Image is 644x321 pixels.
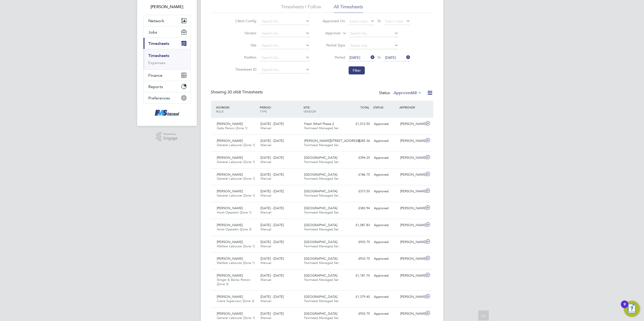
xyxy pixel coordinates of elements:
span: Welfare Labourer (Zone 1) [217,244,255,248]
label: Approved On [322,19,345,23]
span: [PERSON_NAME] [217,256,243,261]
button: Jobs [144,26,190,38]
span: Manual [260,210,271,215]
span: Fairmead Managed Ser… [304,210,342,215]
div: Approved [372,221,398,229]
span: [GEOGRAPHIC_DATA] [304,256,337,261]
span: Manual [260,316,271,320]
div: Approved [372,293,398,301]
div: SITE [302,103,346,116]
span: [PERSON_NAME] [217,172,243,177]
span: [GEOGRAPHIC_DATA] [304,240,337,244]
span: [DATE] - [DATE] [260,240,284,244]
span: Reports [149,84,163,89]
span: Finance [149,73,163,78]
div: STATUS [372,103,398,112]
span: [GEOGRAPHIC_DATA] [304,189,337,193]
span: Fresh Wharf Phase 2 [304,122,334,126]
span: General Labourer (Zone 1) [217,316,255,320]
span: Manual [260,160,271,164]
span: Select date [349,19,368,23]
div: [PERSON_NAME] [398,187,424,196]
span: [DATE] - [DATE] [260,139,284,143]
button: Filter [349,66,365,74]
span: Fairmead Managed Ser… [304,126,342,130]
div: £186.75 [346,171,372,179]
div: Approved [372,137,398,145]
span: [GEOGRAPHIC_DATA] [304,295,337,299]
div: [PERSON_NAME] [398,137,424,145]
input: Search for... [260,18,310,25]
div: [PERSON_NAME] [398,310,424,318]
span: Fairmead Managed Ser… [304,244,342,248]
span: Fairmead Managed Ser… [304,299,342,303]
input: Select one [349,42,398,49]
span: Jobs [149,30,157,35]
div: £285.36 [346,137,372,145]
span: [GEOGRAPHIC_DATA] [304,155,337,160]
div: [PERSON_NAME] [398,204,424,212]
div: £1,181.70 [346,272,372,280]
div: [PERSON_NAME] [398,238,424,246]
span: Manual [260,193,271,198]
span: Fairmead Managed Ser… [304,261,342,265]
div: Status [379,90,423,97]
span: Fairmead Managed Ser… [304,227,342,231]
span: [PERSON_NAME] [217,223,243,227]
div: PERIOD [258,103,302,116]
span: Hoist Operator (Zone 1) [217,210,252,215]
div: [PERSON_NAME] [398,293,424,301]
div: Approved [372,238,398,246]
a: Go to home page [143,109,191,117]
div: [PERSON_NAME] [398,171,424,179]
span: Manual [260,244,271,248]
div: [PERSON_NAME] [398,272,424,280]
a: Timesheets [149,53,170,58]
span: TOTAL [361,105,370,109]
div: [PERSON_NAME] [398,120,424,128]
span: Fairmead Managed Ser… [304,143,342,147]
div: £1,012.50 [346,120,372,128]
span: Joanne Conway [143,4,191,10]
div: Approved [372,171,398,179]
button: Open Resource Center, 9 new notifications [624,301,640,317]
button: Timesheets [144,38,190,49]
span: Select date [385,19,403,23]
span: [DATE] - [DATE] [260,189,284,193]
span: Manual [260,278,271,282]
input: Search for... [260,66,310,73]
span: Fairmead Managed Ser… [304,316,342,320]
span: [DATE] - [DATE] [260,311,284,316]
input: Search for... [260,30,310,37]
div: £933.75 [346,310,372,318]
span: Slinger & Banks Person (Zone 3) [217,278,251,286]
label: Vendor [234,31,256,35]
span: [GEOGRAPHIC_DATA] [304,172,337,177]
div: Approved [372,204,398,212]
span: General Labourer (Zone 1) [217,193,255,198]
div: APPROVER [398,103,424,112]
span: Timesheets [149,41,170,46]
span: Hoist Operator (Zone 3) [217,227,252,231]
span: Fairmead Managed Ser… [304,176,342,181]
span: Manual [260,227,271,231]
span: Powered by [163,132,178,136]
span: [PERSON_NAME] [217,122,243,126]
span: [DATE] [349,55,360,60]
div: £933.75 [346,255,372,263]
button: Network [144,15,190,26]
a: Powered byEngage [156,132,178,142]
span: To [376,54,382,61]
div: [PERSON_NAME] [398,221,424,229]
span: 30 of [228,90,237,95]
span: Engage [163,136,178,141]
span: [DATE] - [DATE] [260,172,284,177]
span: Manual [260,176,271,181]
button: Reports [144,81,190,92]
span: [DATE] [385,55,396,60]
a: Expenses [149,60,166,65]
span: [PERSON_NAME] [217,311,243,316]
input: Search for... [260,42,310,49]
label: Period [322,55,345,60]
div: £394.25 [346,154,372,162]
